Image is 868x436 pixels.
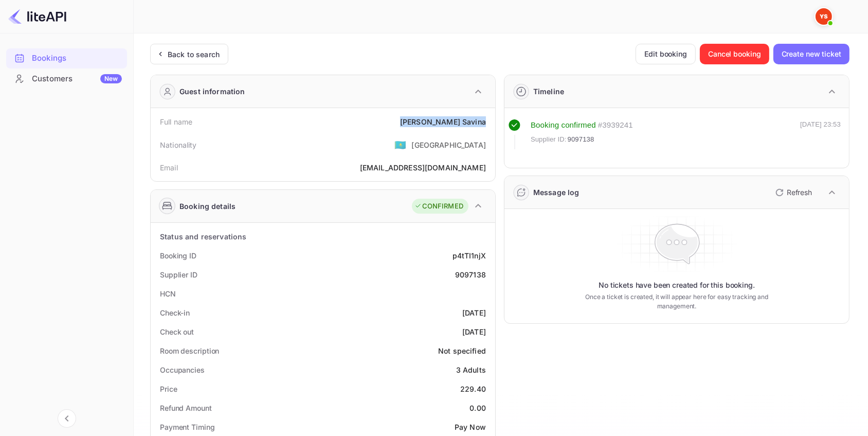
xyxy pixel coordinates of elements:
[100,74,122,83] div: New
[160,307,190,318] div: Check-in
[160,288,176,299] div: HCN
[568,134,594,145] span: 9097138
[32,73,122,85] div: Customers
[787,187,812,198] p: Refresh
[160,139,197,150] div: Nationality
[584,292,769,311] p: Once a ticket is created, it will appear here for easy tracking and management.
[179,201,236,212] div: Booking details
[6,48,127,68] div: Bookings
[8,8,66,25] img: LiteAPI logo
[816,8,832,25] img: Yandex Support
[160,364,205,375] div: Occupancies
[598,119,633,131] div: # 3939241
[455,422,486,432] div: Pay Now
[411,139,486,150] div: [GEOGRAPHIC_DATA]
[462,326,486,337] div: [DATE]
[400,116,486,127] div: [PERSON_NAME] Savina
[360,162,486,173] div: [EMAIL_ADDRESS][DOMAIN_NAME]
[160,326,194,337] div: Check out
[531,119,596,131] div: Booking confirmed
[160,345,219,356] div: Room description
[773,44,849,64] button: Create new ticket
[32,53,122,64] div: Bookings
[460,383,486,394] div: 229.40
[160,269,197,280] div: Supplier ID
[456,364,486,375] div: 3 Adults
[160,116,192,127] div: Full name
[160,231,246,242] div: Status and reservations
[160,403,212,413] div: Refund Amount
[179,86,245,97] div: Guest information
[455,269,486,280] div: 9097138
[438,345,486,356] div: Not specified
[160,422,215,432] div: Payment Timing
[800,119,841,149] div: [DATE] 23:53
[6,48,127,67] a: Bookings
[531,134,567,145] span: Supplier ID:
[599,280,755,290] p: No tickets have been created for this booking.
[453,250,486,261] div: p4tTI1njX
[533,86,564,97] div: Timeline
[160,250,196,261] div: Booking ID
[469,403,486,413] div: 0.00
[636,44,696,64] button: Edit booking
[58,409,76,428] button: Collapse navigation
[394,135,406,154] span: United States
[700,44,769,64] button: Cancel booking
[769,184,816,201] button: Refresh
[462,307,486,318] div: [DATE]
[168,49,220,60] div: Back to search
[160,162,178,173] div: Email
[414,201,463,212] div: CONFIRMED
[6,69,127,89] div: CustomersNew
[6,69,127,88] a: CustomersNew
[533,187,580,198] div: Message log
[160,383,177,394] div: Price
